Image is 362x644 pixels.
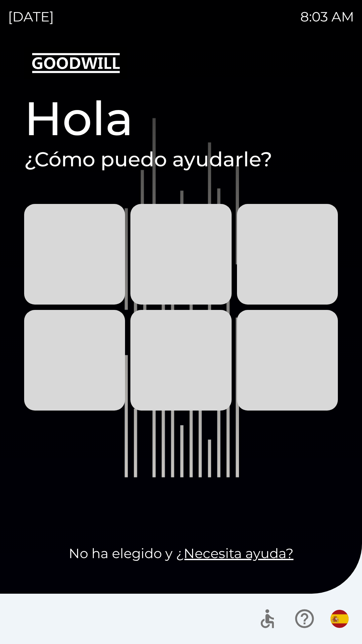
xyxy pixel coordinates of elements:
p: [DATE] [8,7,54,27]
h1: Hola [24,90,338,147]
a: ¿Necesita ayuda? [176,545,294,561]
p: No ha elegido y [24,543,338,563]
p: 8:03 AM [300,7,354,27]
h2: ¿Cómo puedo ayudarle? [24,147,338,172]
img: es flag [330,610,349,628]
img: Logo [24,47,338,79]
